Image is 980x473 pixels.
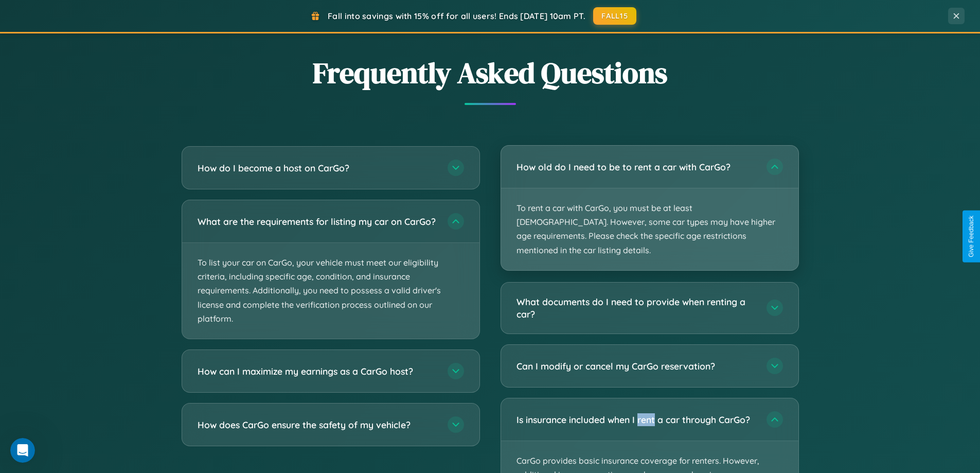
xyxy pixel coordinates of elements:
h3: Can I modify or cancel my CarGo reservation? [516,360,756,373]
h3: What documents do I need to provide when renting a car? [516,295,756,321]
span: Fall into savings with 15% off for all users! Ends [DATE] 10am PT. [328,11,585,21]
h3: How old do I need to be to rent a car with CarGo? [516,161,756,173]
h3: How does CarGo ensure the safety of my vehicle? [198,418,437,431]
p: To rent a car with CarGo, you must be at least [DEMOGRAPHIC_DATA]. However, some car types may ha... [501,188,798,270]
h3: Is insurance included when I rent a car through CarGo? [516,413,756,426]
p: To list your car on CarGo, your vehicle must meet our eligibility criteria, including specific ag... [182,243,479,339]
h2: Frequently Asked Questions [182,53,799,93]
h3: How can I maximize my earnings as a CarGo host? [198,365,437,378]
button: FALL15 [593,7,636,25]
h3: How do I become a host on CarGo? [198,162,437,174]
h3: What are the requirements for listing my car on CarGo? [198,215,437,228]
div: Give Feedback [968,216,975,257]
iframe: Intercom live chat [10,438,35,463]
